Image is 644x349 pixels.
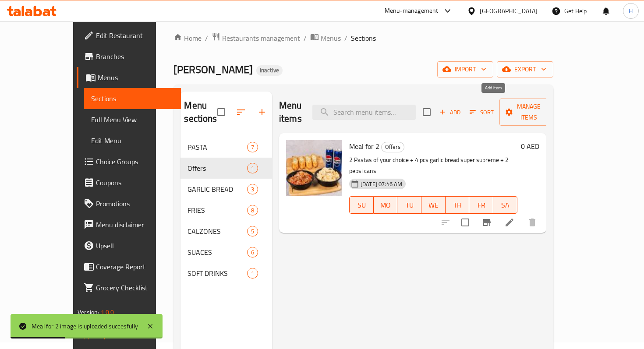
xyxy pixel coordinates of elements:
a: Edit Restaurant [77,25,180,46]
span: Sections [91,93,173,104]
span: import [444,64,486,75]
a: Restaurants management [212,32,300,44]
span: Upsell [96,240,173,251]
div: items [247,205,258,215]
button: Sort [467,106,496,119]
span: 6 [248,248,258,257]
div: Offers [381,142,404,152]
button: import [437,61,493,78]
span: MO [377,199,394,212]
button: delete [522,212,543,233]
a: Choice Groups [77,151,180,172]
div: CALZONES5 [180,221,272,242]
button: FR [469,196,493,214]
a: Edit Menu [84,130,180,151]
div: items [247,142,258,152]
div: PASTA7 [180,137,272,158]
div: Offers1 [180,158,272,179]
div: items [247,184,258,194]
span: Menus [98,72,173,83]
span: Version: [78,307,99,318]
button: WE [421,196,446,214]
span: Menu disclaimer [96,219,173,230]
span: 5 [248,227,258,236]
a: Coupons [77,172,180,193]
a: Menus [77,67,180,88]
button: Manage items [499,99,558,126]
span: SUACES [188,247,247,257]
span: CALZONES [188,226,247,236]
div: Menu-management [385,6,439,16]
span: Full Menu View [91,114,173,125]
span: SU [353,199,370,212]
span: SA [497,199,514,212]
span: Add [438,107,462,117]
span: SOFT DRINKS [188,268,247,278]
div: items [247,226,258,236]
span: FRIES [188,205,247,215]
span: FR [473,199,490,212]
span: WE [425,199,442,212]
span: 1 [248,269,258,278]
input: search [312,105,416,120]
span: Edit Menu [91,135,173,146]
span: Manage items [506,101,551,123]
li: / [205,33,208,43]
span: Meal for 2 [349,140,379,153]
div: SOFT DRINKS1 [180,263,272,284]
img: Meal for 2 [286,140,342,196]
h2: Menu items [279,99,302,125]
a: Home [173,33,202,43]
span: Branches [96,51,173,62]
span: Inactive [256,67,283,74]
li: / [304,33,307,43]
a: Menu disclaimer [77,214,180,235]
button: TU [397,196,421,214]
span: 1.0.0 [101,307,114,318]
span: Menus [321,33,341,43]
span: [PERSON_NAME] [173,60,253,79]
span: H [629,6,633,16]
span: PASTA [188,142,247,152]
button: Add [436,106,464,119]
button: Branch-specific-item [476,212,497,233]
a: Coverage Report [77,256,180,277]
div: GARLIC BREAD3 [180,179,272,200]
span: GARLIC BREAD [188,184,247,194]
div: items [247,163,258,173]
a: Full Menu View [84,109,180,130]
span: Promotions [96,198,173,209]
span: Select all sections [212,103,230,121]
span: Grocery Checklist [96,282,173,293]
span: TU [401,199,418,212]
div: SUACES6 [180,242,272,263]
nav: Menu sections [180,133,272,287]
span: Offers [188,163,247,173]
nav: breadcrumb [173,32,553,44]
button: export [497,61,553,78]
span: Sort [470,107,494,117]
h2: Menu sections [184,99,217,125]
button: Add section [251,102,272,123]
p: 2 Pastas of your choice + 4 pcs garlic bread super supreme + 2 pepsi cans [349,155,517,176]
span: [DATE] 07:46 AM [357,180,406,188]
a: Grocery Checklist [77,277,180,298]
div: Inactive [256,65,283,76]
h6: 0 AED [521,140,539,152]
span: 1 [248,164,258,173]
span: Select section [418,103,436,121]
div: items [247,247,258,257]
span: export [504,64,546,75]
span: Edit Restaurant [96,30,173,41]
button: SA [493,196,517,214]
div: items [247,268,258,278]
span: TH [449,199,466,212]
button: TH [446,196,470,214]
div: Meal for 2 image is uploaded succesfully [32,321,138,331]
